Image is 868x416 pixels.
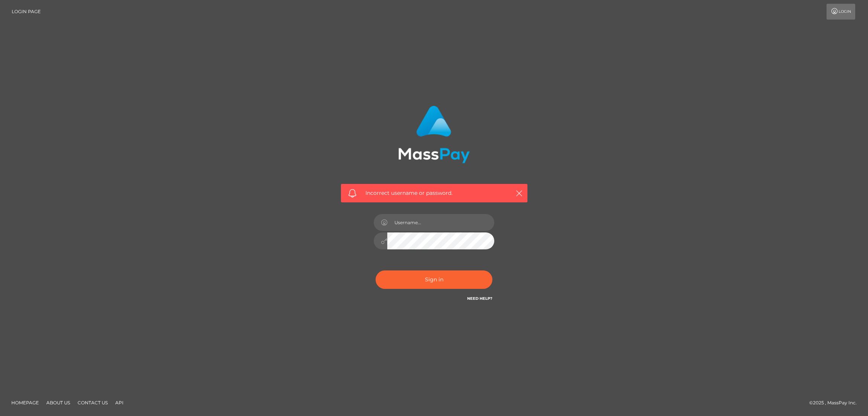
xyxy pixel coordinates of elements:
a: Login [827,4,855,20]
span: Incorrect username or password. [365,189,503,197]
a: Need Help? [467,296,492,301]
a: Homepage [8,397,42,408]
button: Sign in [376,270,492,289]
a: About Us [43,397,73,408]
a: API [112,397,127,408]
img: MassPay Login [398,106,470,163]
a: Login Page [12,4,41,20]
input: Username... [387,214,494,231]
a: Contact Us [75,397,111,408]
div: © 2025 , MassPay Inc. [809,399,862,407]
